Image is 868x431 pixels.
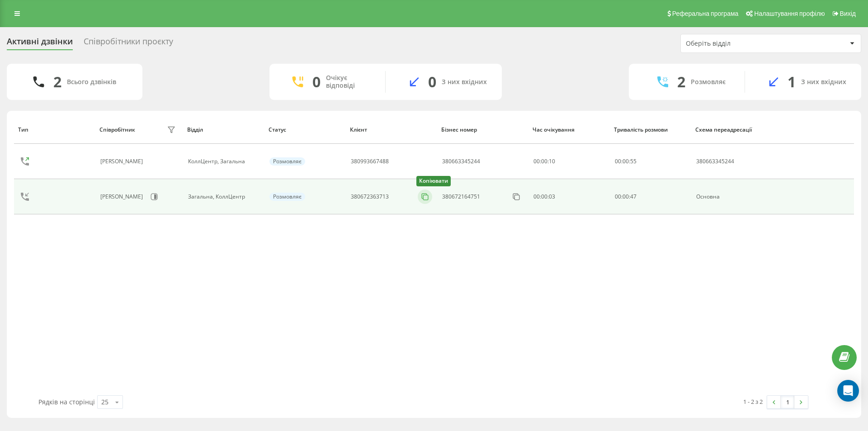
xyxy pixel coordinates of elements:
[351,158,389,165] div: 380993667488
[677,73,685,90] div: 2
[67,78,116,86] div: Всього дзвінків
[84,37,173,51] div: Співробітники проєкту
[533,158,605,165] div: 00:00:10
[801,78,846,86] div: З них вхідних
[101,398,108,407] div: 25
[188,194,259,200] div: Загальна, КоллЦентр
[672,10,739,17] span: Реферальна програма
[614,127,687,133] div: Тривалість розмови
[326,74,372,90] div: Очікує відповіді
[696,194,768,200] div: Основна
[630,157,637,165] span: 55
[442,158,480,165] div: 380663345244
[441,127,524,133] div: Бізнес номер
[99,127,135,133] div: Співробітник
[615,193,621,200] span: 00
[754,10,825,17] span: Налаштування профілю
[837,380,859,402] div: Open Intercom Messenger
[615,194,637,200] div: : :
[691,78,726,86] div: Розмовляє
[351,194,389,200] div: 380672363713
[743,397,763,406] div: 1 - 2 з 2
[840,10,856,17] span: Вихід
[350,127,433,133] div: Клієнт
[615,158,637,165] div: : :
[428,73,436,90] div: 0
[695,127,768,133] div: Схема переадресації
[7,37,73,51] div: Активні дзвінки
[630,193,637,200] span: 47
[312,73,321,90] div: 0
[100,194,145,200] div: [PERSON_NAME]
[696,158,768,165] div: 380663345244
[416,176,451,186] div: Копіювати
[38,398,95,406] span: Рядків на сторінці
[187,127,260,133] div: Відділ
[781,396,794,408] a: 1
[533,127,605,133] div: Час очікування
[623,157,629,165] span: 00
[100,158,145,165] div: [PERSON_NAME]
[269,193,305,201] div: Розмовляє
[623,193,629,200] span: 00
[615,157,621,165] span: 00
[442,78,487,86] div: З них вхідних
[788,73,796,90] div: 1
[269,127,341,133] div: Статус
[686,40,794,47] div: Оберіть відділ
[269,157,305,166] div: Розмовляє
[188,158,259,165] div: КоллЦентр, Загальна
[442,194,480,200] div: 380672164751
[533,194,605,200] div: 00:00:03
[53,73,61,90] div: 2
[18,127,91,133] div: Тип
